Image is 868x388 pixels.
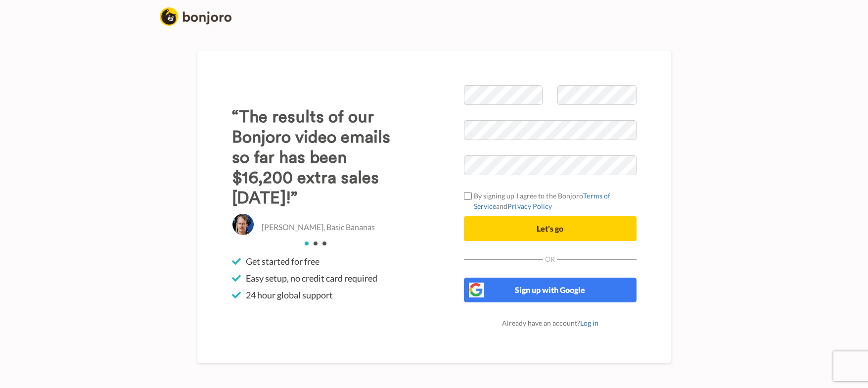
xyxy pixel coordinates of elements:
span: Or [543,256,557,263]
button: Let's go [464,216,637,241]
p: [PERSON_NAME], Basic Bananas [262,222,375,233]
a: Terms of Service [474,192,611,210]
span: Let's go [537,224,563,233]
span: Get started for free [246,255,320,267]
span: Easy setup, no credit card required [246,272,377,284]
input: By signing up I agree to the BonjoroTerms of ServiceandPrivacy Policy [464,192,472,200]
a: Log in [580,319,598,327]
span: Already have an account? [502,319,598,327]
label: By signing up I agree to the Bonjoro and [464,191,637,211]
img: Christo Hall, Basic Bananas [232,213,254,236]
span: Sign up with Google [515,285,585,294]
h3: “The results of our Bonjoro video emails so far has been $16,200 extra sales [DATE]!” [232,107,405,208]
button: Sign up with Google [464,278,637,302]
a: Privacy Policy [507,202,552,210]
span: 24 hour global support [246,289,333,301]
img: logo_full.png [160,7,231,26]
